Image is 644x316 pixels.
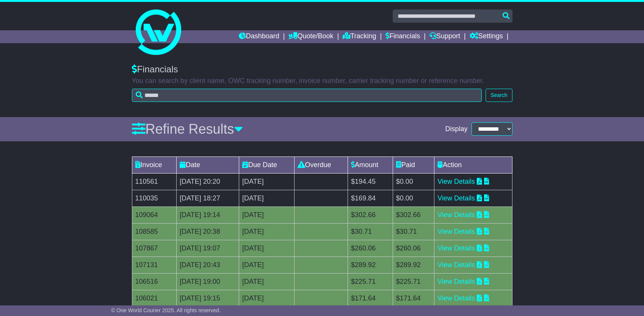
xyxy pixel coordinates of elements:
td: $302.66 [393,206,434,223]
td: Due Date [239,156,294,173]
td: [DATE] 19:14 [176,206,239,223]
td: Amount [348,156,393,173]
td: [DATE] [239,240,294,257]
td: 108585 [132,223,176,240]
td: Paid [393,156,434,173]
td: 106516 [132,273,176,290]
a: View Details [437,244,475,252]
td: $260.06 [348,240,393,257]
td: $289.92 [348,257,393,273]
td: $260.06 [393,240,434,257]
a: Tracking [343,30,376,43]
td: 110035 [132,190,176,206]
span: © One World Courier 2025. All rights reserved. [111,307,221,313]
div: Financials [132,64,512,75]
td: $169.84 [348,190,393,206]
td: $0.00 [393,190,434,206]
td: [DATE] 19:15 [176,290,239,307]
td: 109064 [132,206,176,223]
p: You can search by client name, OWC tracking number, invoice number, carrier tracking number or re... [132,77,512,85]
a: View Details [437,261,475,269]
a: Quote/Book [288,30,333,43]
td: $289.92 [393,257,434,273]
td: [DATE] [239,223,294,240]
td: $225.71 [393,273,434,290]
td: $194.45 [348,173,393,190]
td: $30.71 [393,223,434,240]
td: 107131 [132,257,176,273]
td: [DATE] 19:07 [176,240,239,257]
td: [DATE] [239,206,294,223]
span: Display [445,125,467,133]
td: 110561 [132,173,176,190]
td: 106021 [132,290,176,307]
a: Support [429,30,460,43]
a: Refine Results [132,121,243,137]
td: $171.64 [393,290,434,307]
a: Financials [385,30,420,43]
td: [DATE] 20:43 [176,257,239,273]
td: [DATE] [239,273,294,290]
td: Action [434,156,512,173]
td: [DATE] 18:27 [176,190,239,206]
td: 107867 [132,240,176,257]
td: [DATE] [239,257,294,273]
a: View Details [437,228,475,235]
a: Settings [470,30,503,43]
td: Overdue [294,156,348,173]
td: [DATE] 19:00 [176,273,239,290]
td: $30.71 [348,223,393,240]
td: $0.00 [393,173,434,190]
button: Search [486,89,512,102]
td: [DATE] [239,173,294,190]
td: [DATE] [239,190,294,206]
a: Dashboard [239,30,279,43]
td: [DATE] 20:38 [176,223,239,240]
td: $171.64 [348,290,393,307]
td: $302.66 [348,206,393,223]
td: $225.71 [348,273,393,290]
a: View Details [437,294,475,302]
td: [DATE] 20:20 [176,173,239,190]
a: View Details [437,278,475,285]
td: [DATE] [239,290,294,307]
a: View Details [437,194,475,202]
a: View Details [437,211,475,219]
a: View Details [437,178,475,185]
td: Invoice [132,156,176,173]
td: Date [176,156,239,173]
